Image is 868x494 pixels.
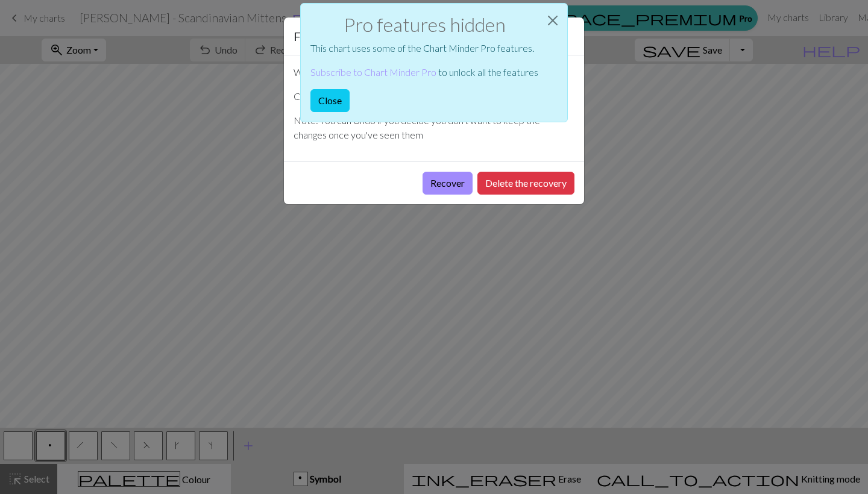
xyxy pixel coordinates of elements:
button: Close [310,89,350,112]
p: This chart uses some of the Chart Minder Pro features. [310,41,538,55]
a: Subscribe to Chart Minder Pro [310,66,436,78]
button: Delete the recovery [477,172,574,195]
p: to unlock all the features [310,65,538,80]
button: Recover [423,172,473,195]
h2: Pro features hidden [310,13,538,36]
button: Close [538,4,567,37]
